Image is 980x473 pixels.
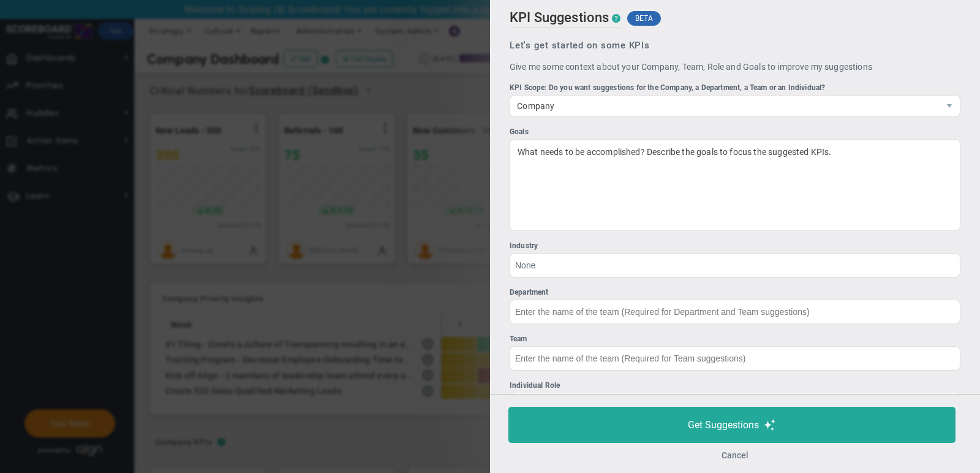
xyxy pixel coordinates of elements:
[510,300,960,324] input: Department
[508,407,956,443] button: Get Suggestions
[510,40,960,51] h3: Let's get started on some KPIs
[510,240,960,252] div: Industry
[510,253,960,278] input: Industry
[510,287,960,298] div: Department
[939,96,960,116] span: select
[627,11,661,26] span: BETA
[510,96,939,116] span: Company
[722,450,748,460] button: Cancel
[510,346,960,371] input: Team
[510,139,960,231] div: What needs to be accomplished? Describe the goals to focus the suggested KPIs.
[510,61,960,73] p: Give me some context about your Company, Team, Role and Goals to improve my suggestions
[510,82,960,94] div: KPI Scope: Do you want suggestions for the Company, a Department, a Team or an Individual?
[510,393,960,417] input: Individual Role
[510,10,621,28] h2: KPI Suggestions
[510,380,960,392] div: Individual Role
[510,126,960,138] div: Goals
[688,419,759,431] span: Get Suggestions
[510,333,960,345] div: Team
